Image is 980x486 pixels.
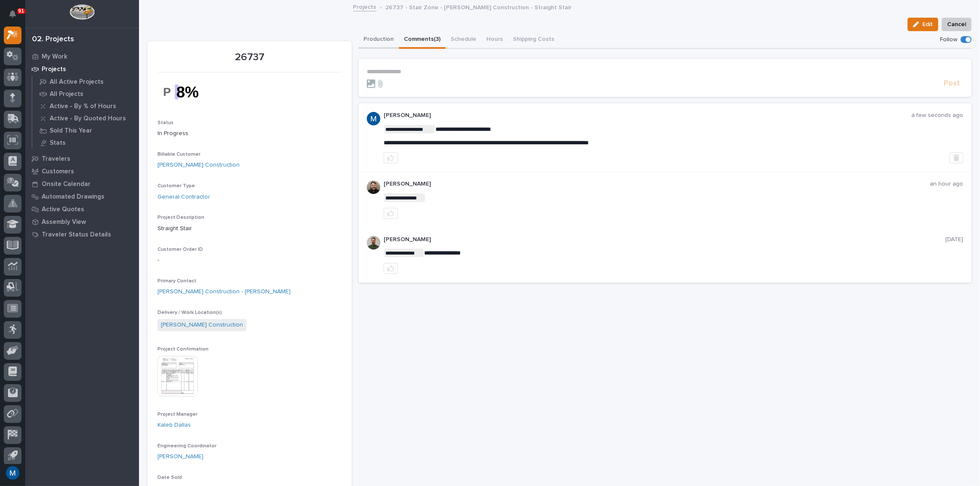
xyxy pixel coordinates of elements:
[158,475,182,480] span: Date Sold
[42,231,111,239] p: Traveler Status Details
[50,115,126,122] p: Active - By Quoted Hours
[947,19,966,29] span: Cancel
[158,224,342,233] p: Straight Stair
[25,203,139,215] a: Active Quotes
[158,120,174,125] span: Status
[446,31,481,49] button: Schedule
[940,79,963,88] button: Post
[942,18,972,31] button: Cancel
[50,103,116,110] p: Active - By % of Hours
[367,236,380,250] img: AATXAJw4slNr5ea0WduZQVIpKGhdapBAGQ9xVsOeEvl5=s96-c
[32,76,139,88] a: All Active Projects
[158,152,200,157] span: Billable Customer
[25,165,139,178] a: Customers
[32,125,139,136] a: Sold This Year
[384,152,398,163] button: like this post
[158,256,342,265] p: -
[25,228,139,241] a: Traveler Status Details
[158,310,222,315] span: Delivery / Work Location(s)
[950,152,963,163] button: Delete post
[158,287,291,296] a: [PERSON_NAME] Construction - [PERSON_NAME]
[508,31,559,49] button: Shipping Costs
[367,181,380,194] img: ACg8ocLB2sBq07NhafZLDpfZztpbDqa4HYtD3rBf5LhdHf4k=s96-c
[945,236,963,243] p: [DATE]
[358,31,399,49] button: Production
[50,127,92,135] p: Sold This Year
[25,215,139,228] a: Assembly View
[42,181,91,188] p: Onsite Calendar
[922,21,933,28] span: Edit
[25,50,139,63] a: My Work
[158,193,210,202] a: General Contractor
[158,421,191,430] a: Kaleb Dallas
[32,137,139,149] a: Stats
[32,88,139,100] a: All Projects
[158,161,240,170] a: [PERSON_NAME] Construction
[367,112,380,125] img: ACg8ocIvjV8JvZpAypjhyiWMpaojd8dqkqUuCyfg92_2FdJdOC49qw=s96-c
[384,112,911,119] p: [PERSON_NAME]
[940,36,957,43] p: Follow
[384,263,398,274] button: like this post
[158,51,342,64] p: 26737
[32,100,139,112] a: Active - By % of Hours
[908,18,938,31] button: Edit
[158,183,195,189] span: Customer Type
[384,208,398,219] button: like this post
[32,112,139,124] a: Active - By Quoted Hours
[944,79,960,88] span: Post
[384,236,945,243] p: [PERSON_NAME]
[930,181,963,188] p: an hour ago
[158,279,196,284] span: Primary Contact
[158,247,203,252] span: Customer Order ID
[158,444,216,449] span: Engineering Coordinator
[69,4,94,20] img: Workspace Logo
[42,66,66,73] p: Projects
[384,181,930,188] p: [PERSON_NAME]
[42,218,86,226] p: Assembly View
[42,193,104,201] p: Automated Drawings
[42,206,84,213] p: Active Quotes
[50,139,66,147] p: Stats
[4,464,21,482] button: users-avatar
[353,2,377,11] a: Projects
[386,2,572,11] p: 26737 - Stair Zone - [PERSON_NAME] Construction - Straight Stair
[4,5,21,23] button: Notifications
[158,452,203,461] a: [PERSON_NAME]
[19,8,24,14] p: 91
[25,190,139,203] a: Automated Drawings
[158,347,208,352] span: Project Confirmation
[25,152,139,165] a: Travelers
[399,31,446,49] button: Comments (3)
[161,321,243,329] a: [PERSON_NAME] Construction
[32,35,74,44] div: 02. Projects
[50,78,104,86] p: All Active Projects
[911,112,963,119] p: a few seconds ago
[50,90,83,98] p: All Projects
[42,168,74,175] p: Customers
[42,53,67,61] p: My Work
[25,178,139,190] a: Onsite Calendar
[158,77,221,106] img: iSS_TTj5D4Ew2vp6eaG9ziuJMy0N7qtxeLz_E4ZJ4AI
[11,10,21,24] div: Notifications91
[481,31,508,49] button: Hours
[158,129,342,138] p: In Progress
[25,63,139,75] a: Projects
[158,412,198,417] span: Project Manager
[42,155,70,163] p: Travelers
[158,215,204,220] span: Project Description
